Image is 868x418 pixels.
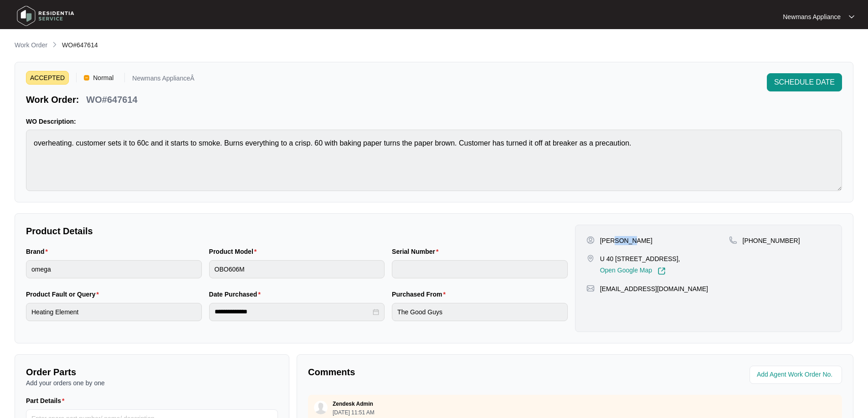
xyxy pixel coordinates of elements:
[26,130,842,191] textarea: overheating. customer sets it to 60c and it starts to smoke. Burns everything to a crisp. 60 with...
[26,225,568,237] p: Product Details
[729,236,737,244] img: map-pin
[392,290,449,299] label: Purchased From
[15,40,47,50] p: Work Order
[586,254,595,262] img: map-pin
[308,366,569,378] p: Comments
[657,267,666,275] img: Link-External
[209,260,385,278] input: Product Model
[209,290,264,299] label: Date Purchased
[26,247,51,256] label: Brand
[849,15,854,19] img: dropdown arrow
[215,307,371,317] input: Date Purchased
[62,41,98,49] span: WO#647614
[767,73,842,91] button: SCHEDULE DATE
[26,303,202,321] input: Product Fault or Query
[14,2,77,30] img: residentia service logo
[586,236,595,244] img: user-pin
[392,303,568,321] input: Purchased From
[209,247,261,256] label: Product Model
[26,366,278,378] p: Order Parts
[13,40,49,50] a: Work Order
[314,401,328,414] img: user.svg
[26,93,79,106] p: Work Order:
[26,378,278,388] p: Add your orders one by one
[392,260,568,278] input: Serial Number
[333,400,373,408] p: Zendesk Admin
[586,284,595,292] img: map-pin
[132,75,194,85] p: Newmans ApplianceÂ
[51,41,58,48] img: chevron-right
[743,236,800,245] p: [PHONE_NUMBER]
[84,75,89,81] img: Vercel Logo
[86,93,137,106] p: WO#647614
[26,260,202,278] input: Brand
[333,410,375,415] p: [DATE] 11:51 AM
[600,284,708,293] p: [EMAIL_ADDRESS][DOMAIN_NAME]
[26,290,103,299] label: Product Fault or Query
[600,254,680,263] p: U 40 [STREET_ADDRESS],
[89,71,117,85] span: Normal
[783,12,841,21] p: Newmans Appliance
[757,369,837,380] input: Add Agent Work Order No.
[774,77,835,88] span: SCHEDULE DATE
[26,396,68,405] label: Part Details
[392,247,442,256] label: Serial Number
[600,236,652,245] p: [PERSON_NAME]
[600,267,666,275] a: Open Google Map
[26,117,842,126] p: WO Description:
[26,71,69,85] span: ACCEPTED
